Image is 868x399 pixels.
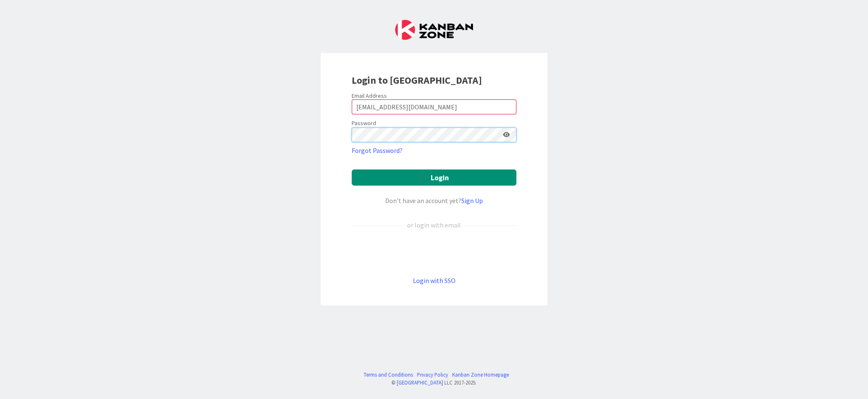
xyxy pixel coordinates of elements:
a: Kanban Zone Homepage [452,371,509,379]
div: or login with email [405,220,463,230]
b: Login to [GEOGRAPHIC_DATA] [352,74,482,87]
div: © LLC 2017- 2025 . [360,379,509,387]
iframe: Sign in with Google Button [348,244,520,262]
button: Login [352,169,516,186]
a: Login with SSO [413,276,456,285]
label: Email Address [352,92,387,99]
a: Sign Up [461,196,483,205]
a: Forgot Password? [352,145,403,155]
a: [GEOGRAPHIC_DATA] [397,379,443,386]
img: Kanban Zone [395,20,473,40]
div: Don’t have an account yet? [352,196,516,206]
div: Sign in with Google. Opens in new tab [352,244,516,262]
a: Terms and Conditions [364,371,413,379]
a: Privacy Policy [417,371,448,379]
label: Password [352,119,376,128]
